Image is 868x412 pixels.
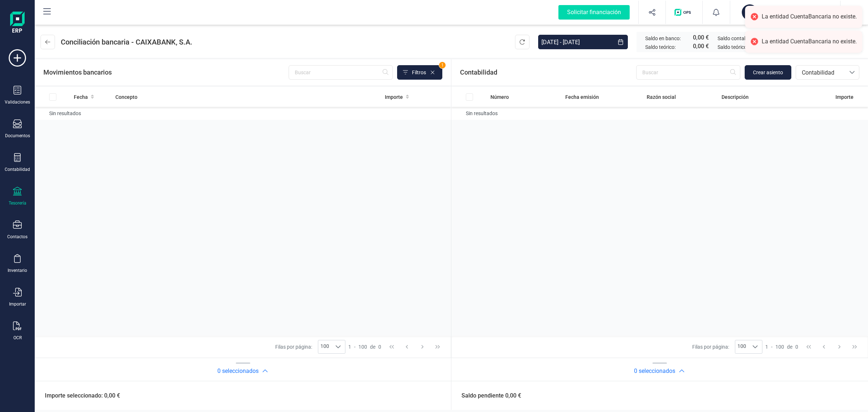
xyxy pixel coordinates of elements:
div: Documentos [5,133,30,139]
button: Filtros [397,65,442,80]
span: 1 [348,343,351,350]
button: First Page [802,340,816,354]
button: Previous Page [400,340,414,354]
span: de [370,343,375,350]
button: Last Page [848,340,861,354]
span: Saldo teórico: [645,43,676,51]
span: Importe [835,93,854,101]
input: Buscar [636,65,740,80]
td: Sin resultados [35,107,451,120]
button: COCOMMERCIAL ENTERPRISE GREEN SL[PERSON_NAME] [PERSON_NAME] [739,1,831,24]
span: Saldo en banco: [645,35,681,42]
span: Concepto [115,93,137,101]
span: 0 [795,343,798,350]
span: 100 [735,340,748,353]
span: Fecha [74,93,88,101]
span: Saldo pendiente 0,00 € [453,391,521,400]
span: Contabilidad [799,68,842,77]
span: Filtros [412,69,426,76]
button: Crear asiento [745,65,791,80]
span: Saldo teórico: [718,43,748,51]
span: Movimientos bancarios [43,67,112,77]
button: First Page [385,340,399,354]
div: Validaciones [5,99,30,105]
div: Contactos [7,234,27,240]
h2: 0 seleccionados [634,367,675,375]
span: Fecha emisión [565,93,599,101]
span: Número [490,93,509,101]
span: Importe [385,93,403,101]
div: OCR [13,335,22,341]
div: CO [742,4,758,20]
span: de [787,343,792,350]
button: Solicitar financiación [550,1,638,24]
img: Logo Finanedi [10,12,25,35]
div: Importar [9,301,26,307]
div: Filas por página: [692,340,762,354]
span: 0 [378,343,381,350]
span: 100 [775,343,784,350]
input: Buscar [289,65,393,80]
span: Importe seleccionado: 0,00 € [36,391,120,400]
button: Logo de OPS [670,1,698,24]
h2: 0 seleccionados [217,367,259,375]
span: Razón social [647,93,676,101]
span: 100 [358,343,367,350]
button: Next Page [416,340,429,354]
td: Sin resultados [451,107,868,120]
div: Tesorería [9,200,26,206]
img: Logo de OPS [675,9,694,16]
div: Solicitar financiación [558,5,630,20]
div: - [765,343,798,350]
span: 1 [439,62,446,68]
span: Saldo contable: [718,35,752,42]
button: Last Page [431,340,444,354]
button: Next Page [833,340,846,354]
div: Inventario [8,268,27,273]
span: 1 [765,343,768,350]
span: 100 [318,340,331,353]
div: Contabilidad [5,167,30,172]
div: Filas por página: [275,340,345,354]
div: - [348,343,381,350]
span: Conciliación bancaria - CAIXABANK, S.A. [61,37,192,47]
button: Choose Date [613,35,628,49]
span: Crear asiento [753,69,783,76]
span: Contabilidad [460,67,497,77]
button: Previous Page [817,340,831,354]
span: 0,00 € [693,42,709,51]
div: La entidad CuentaBancaria no existe. [762,38,857,46]
span: 0,00 € [693,33,709,42]
div: La entidad CuentaBancaria no existe. [762,13,857,21]
span: Descripción [722,93,749,101]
